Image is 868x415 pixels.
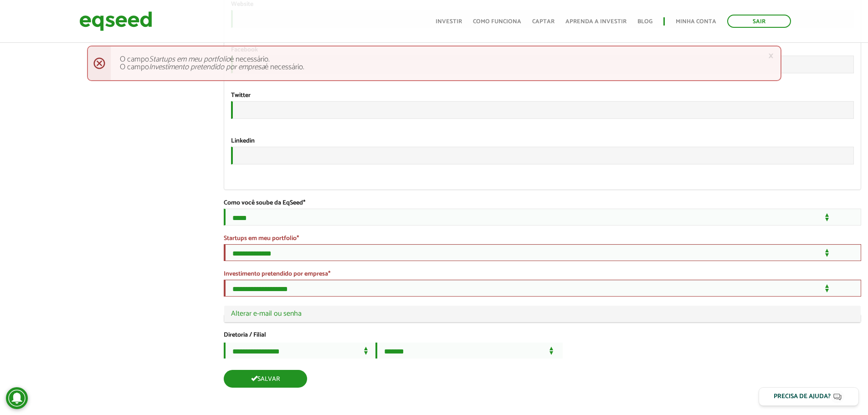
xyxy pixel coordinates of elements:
a: Como funciona [473,19,521,25]
a: Alterar e-mail ou senha [231,310,854,318]
span: Este campo é obrigatório. [297,233,299,244]
a: × [768,51,774,61]
label: Twitter [231,92,251,99]
label: Linkedin [231,138,255,144]
span: Este campo é obrigatório. [303,198,305,208]
li: O campo é necessário. [120,56,762,63]
a: Minha conta [676,19,716,25]
a: Captar [532,19,555,25]
em: Investimento pretendido por empresa [149,61,265,73]
a: Aprenda a investir [565,19,627,25]
span: Este campo é obrigatório. [328,269,330,279]
a: Investir [436,19,462,25]
em: Startups em meu portfolio [149,53,230,66]
label: Como você soube da EqSeed [224,200,305,206]
li: O campo é necessário. [120,63,762,71]
label: Startups em meu portfolio [224,236,299,242]
img: EqSeed [79,9,152,33]
a: Blog [637,19,652,25]
a: Sair [727,15,791,28]
button: Salvar [224,370,307,388]
label: Diretoria / Filial [224,332,861,338]
label: Investimento pretendido por empresa [224,271,330,277]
